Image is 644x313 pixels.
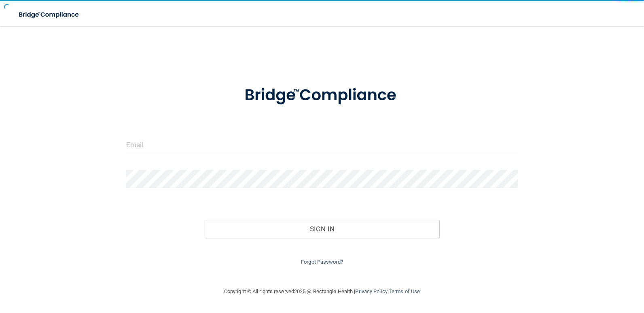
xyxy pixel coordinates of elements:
[355,288,387,294] a: Privacy Policy
[205,220,440,238] button: Sign In
[389,288,420,294] a: Terms of Use
[301,259,343,265] a: Forgot Password?
[126,136,518,154] input: Email
[174,279,470,305] div: Copyright © All rights reserved 2025 @ Rectangle Health | |
[228,74,416,116] img: bridge_compliance_login_screen.278c3ca4.svg
[12,6,87,23] img: bridge_compliance_login_screen.278c3ca4.svg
